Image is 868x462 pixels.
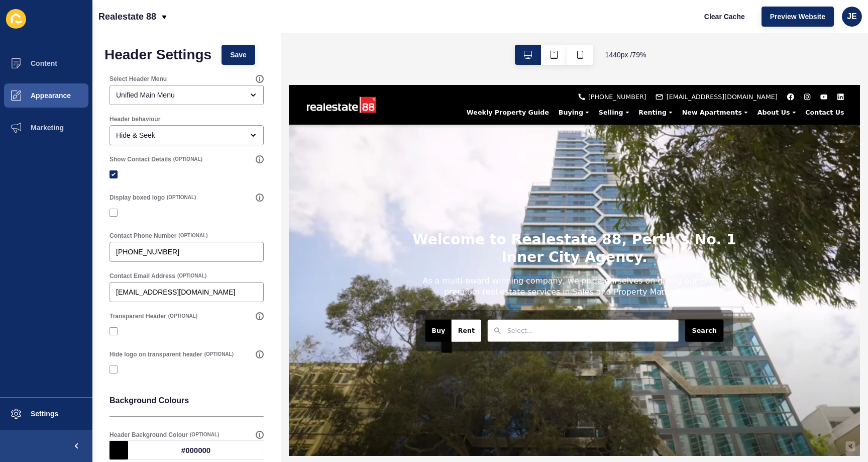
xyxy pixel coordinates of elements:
[110,350,202,358] label: Hide logo on transparent header
[110,75,167,83] label: Select Header Menu
[110,431,188,439] label: Header Background Colour
[110,125,264,145] div: open menu
[190,431,219,438] span: (OPTIONAL)
[98,4,156,29] p: Realestate 88
[128,441,264,459] div: #000000
[110,115,160,123] label: Header behaviour
[110,312,166,320] label: Transparent Header
[177,272,206,280] span: (OPTIONAL)
[110,272,175,280] label: Contact Email Address
[762,7,834,27] button: Preview Website
[110,194,165,202] label: Display boxed logo
[110,232,176,240] label: Contact Phone Number
[770,12,825,22] span: Preview Website
[847,12,857,22] span: JE
[110,389,264,413] p: Background Colours
[230,50,247,60] span: Save
[605,50,646,60] span: 1440 px / 79 %
[204,351,234,358] span: (OPTIONAL)
[110,155,171,163] label: Show Contact Details
[704,12,745,22] span: Clear Cache
[696,7,753,27] button: Clear Cache
[167,194,196,201] span: (OPTIONAL)
[110,85,264,105] div: open menu
[104,50,211,60] h1: Header Settings
[173,156,202,163] span: (OPTIONAL)
[178,232,207,239] span: (OPTIONAL)
[222,45,255,65] button: Save
[168,313,197,320] span: (OPTIONAL)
